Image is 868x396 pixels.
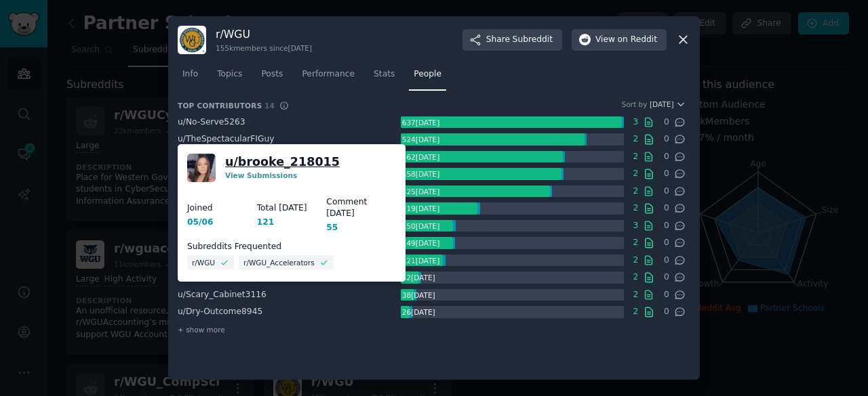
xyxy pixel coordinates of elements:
[192,258,215,267] span: r/WGU
[178,64,203,91] a: Info
[257,217,275,229] div: 121
[326,222,338,234] div: 55
[660,168,674,180] span: 0
[629,202,643,215] span: 2
[629,151,643,163] span: 2
[660,237,674,249] span: 0
[225,171,297,179] a: View Submissions
[618,34,657,46] span: on Reddit
[629,133,643,146] span: 2
[622,100,648,109] div: Sort by
[650,100,674,109] span: [DATE]
[660,185,674,198] span: 0
[256,64,288,91] a: Posts
[401,133,441,146] div: 524 [DATE]
[595,34,657,46] span: View
[660,116,674,129] span: 0
[178,325,225,334] span: + show more
[629,255,643,267] span: 2
[660,151,674,163] span: 0
[178,101,275,110] h3: Top Contributors
[297,64,359,91] a: Performance
[261,68,283,81] span: Posts
[264,102,275,110] span: 14
[187,217,214,229] div: 05/06
[225,154,340,171] a: u/brooke_218015
[369,64,399,91] a: Stats
[178,272,250,282] span: u/ brooke_218015
[178,26,206,54] img: WGU
[401,202,441,215] div: 219 [DATE]
[660,271,674,284] span: 0
[401,237,441,249] div: 149 [DATE]
[401,271,436,284] div: 52 [DATE]
[409,64,446,91] a: People
[629,220,643,232] span: 3
[629,116,643,129] span: 3
[401,220,441,232] div: 150 [DATE]
[178,290,267,299] span: u/ Scary_Cabinet3116
[216,27,312,41] h3: r/ WGU
[401,289,436,301] div: 38 [DATE]
[660,289,674,301] span: 0
[629,271,643,284] span: 2
[187,154,216,182] img: brooke_218015
[401,151,441,163] div: 462 [DATE]
[572,29,667,51] button: Viewon Reddit
[187,202,257,215] dt: Joined
[212,64,247,91] a: Topics
[660,306,674,318] span: 0
[178,134,274,144] span: u/ TheSpectacularFIGuy
[401,185,441,198] div: 425 [DATE]
[629,289,643,301] span: 2
[660,133,674,146] span: 0
[302,68,355,81] span: Performance
[513,34,553,46] span: Subreddit
[401,116,441,129] div: 637 [DATE]
[401,306,436,318] div: 26 [DATE]
[217,68,242,81] span: Topics
[257,202,327,215] dt: Total [DATE]
[629,168,643,180] span: 2
[401,255,441,267] div: 121 [DATE]
[414,68,441,81] span: People
[650,100,686,109] button: [DATE]
[660,202,674,215] span: 0
[182,68,198,81] span: Info
[629,237,643,249] span: 2
[187,241,396,253] dt: Subreddits Frequented
[629,306,643,318] span: 2
[178,117,245,127] span: u/ No-Serve5263
[462,29,562,51] button: ShareSubreddit
[178,307,262,316] span: u/ Dry-Outcome8945
[216,43,312,53] div: 155k members since [DATE]
[326,196,396,220] dt: Comment [DATE]
[486,34,553,46] span: Share
[660,255,674,267] span: 0
[401,168,441,180] div: 458 [DATE]
[243,258,315,267] span: r/WGU_Accelerators
[629,185,643,198] span: 2
[660,220,674,232] span: 0
[374,68,395,81] span: Stats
